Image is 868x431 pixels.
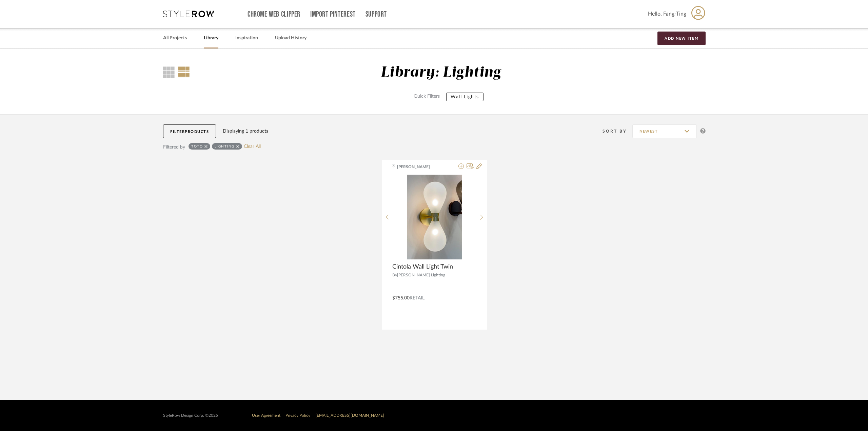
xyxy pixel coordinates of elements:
a: All Projects [163,34,187,43]
a: [EMAIL_ADDRESS][DOMAIN_NAME] [315,413,384,417]
a: Library [204,34,218,43]
div: StyleRow Design Corp. ©2025 [163,413,218,418]
a: Privacy Policy [285,413,310,417]
a: Inspiration [235,34,258,43]
span: [PERSON_NAME] Lighting [397,273,445,277]
span: Cintola Wall Light Twin [392,263,453,271]
button: Add New Item [657,32,706,45]
div: Displaying 1 products [223,128,268,135]
span: $755.00 [392,296,410,300]
span: Products [185,130,209,134]
span: [PERSON_NAME] [397,164,440,170]
span: Hello, Fang-Ting [648,10,686,18]
label: Quick Filters [410,93,444,101]
img: Cintola Wall Light Twin [407,175,462,259]
button: Wall Lights [446,93,484,101]
div: Lighting [215,144,235,149]
a: User Agreement [252,413,280,417]
span: By [392,273,397,277]
button: FilterProducts [163,124,216,138]
div: Filtered by [163,143,185,151]
a: Support [366,12,387,17]
div: Sort By [603,128,632,135]
a: Import Pinterest [310,12,356,17]
div: TOTO [191,144,203,149]
a: Chrome Web Clipper [248,12,300,17]
a: Clear All [244,144,261,150]
a: Upload History [275,34,307,43]
div: Library: Lighting [381,64,501,81]
span: Retail [410,296,425,300]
